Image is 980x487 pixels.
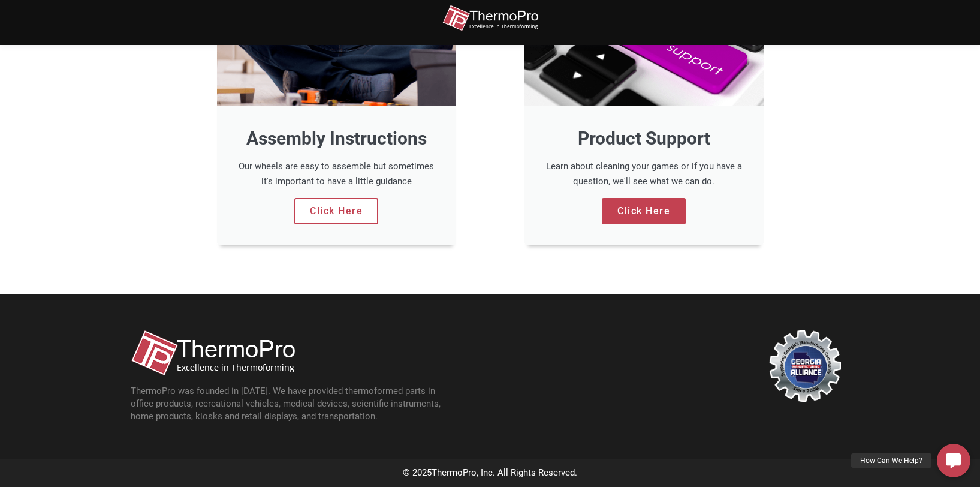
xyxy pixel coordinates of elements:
[602,198,686,224] a: Click Here
[119,465,862,482] div: © 2025 , Inc. All Rights Reserved.
[131,330,295,376] img: thermopro-logo-non-iso
[545,127,743,150] h3: Product Support
[131,385,454,423] p: ThermoPro was founded in [DATE]. We have provided thermoformed parts in office products, recreati...
[442,5,538,32] img: thermopro-logo-non-iso
[238,127,435,150] h3: Assembly Instructions
[238,159,435,189] div: Our wheels are easy to assemble but sometimes it's important to have a little guidance
[769,330,841,402] img: georgia-manufacturing-alliance
[851,453,931,468] div: How Can We Help?
[432,467,477,478] span: ThermoPro
[545,159,743,189] div: Learn about cleaning your games or if you have a question, we'll see what we can do.
[937,444,970,477] a: How Can We Help?
[294,198,378,224] a: Click Here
